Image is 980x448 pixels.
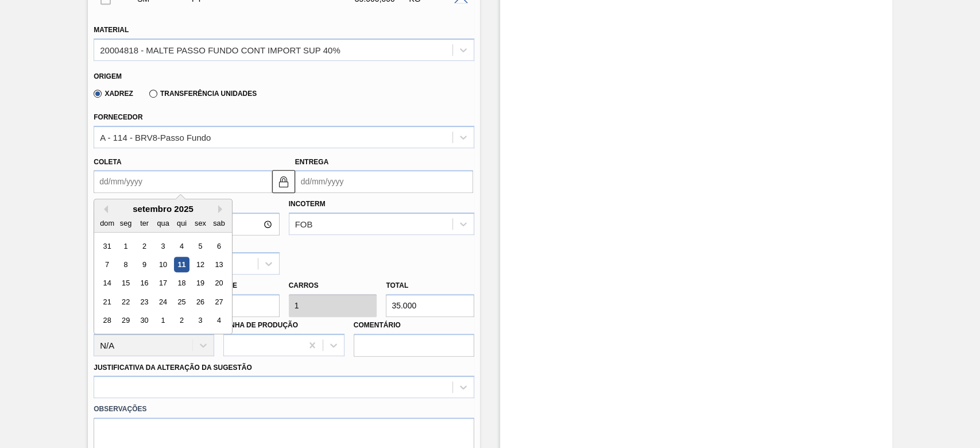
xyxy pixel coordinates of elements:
div: Choose quinta-feira, 18 de setembro de 2025 [174,276,189,291]
div: ter [137,215,152,231]
button: Previous Month [100,205,108,213]
label: Origem [94,72,122,80]
div: Choose sábado, 20 de setembro de 2025 [211,276,227,291]
div: Choose terça-feira, 16 de setembro de 2025 [137,276,152,291]
label: Transferência Unidades [149,90,257,98]
div: A - 114 - BRV8-Passo Fundo [100,132,211,142]
div: Choose quarta-feira, 1 de outubro de 2025 [156,313,171,329]
div: setembro 2025 [94,204,232,214]
div: Choose terça-feira, 9 de setembro de 2025 [137,257,152,272]
div: Choose terça-feira, 2 de setembro de 2025 [137,238,152,254]
div: Choose domingo, 14 de setembro de 2025 [99,276,115,291]
div: month 2025-09 [98,237,228,330]
img: locked [277,175,290,188]
div: dom [99,215,115,231]
div: Choose segunda-feira, 22 de setembro de 2025 [118,294,134,310]
button: locked [272,170,295,193]
div: Choose quarta-feira, 17 de setembro de 2025 [156,276,171,291]
div: sab [211,215,227,231]
label: Fornecedor [94,113,142,121]
div: Choose domingo, 31 de agosto de 2025 [99,238,115,254]
div: Choose segunda-feira, 29 de setembro de 2025 [118,313,134,329]
div: Choose sexta-feira, 12 de setembro de 2025 [193,257,208,272]
div: Choose quarta-feira, 10 de setembro de 2025 [156,257,171,272]
label: Comentário [354,317,474,334]
div: 20004818 - MALTE PASSO FUNDO CONT IMPORT SUP 40% [100,45,340,55]
div: Choose domingo, 21 de setembro de 2025 [99,294,115,310]
div: Choose quarta-feira, 3 de setembro de 2025 [156,238,171,254]
div: qua [156,215,171,231]
div: Choose sexta-feira, 3 de outubro de 2025 [193,313,208,329]
label: Observações [94,401,474,418]
div: Choose domingo, 28 de setembro de 2025 [99,313,115,329]
label: Incoterm [289,200,326,208]
div: Choose sábado, 6 de setembro de 2025 [211,238,227,254]
input: dd/mm/yyyy [94,170,272,193]
div: Choose sábado, 4 de outubro de 2025 [211,313,227,329]
div: Choose sexta-feira, 5 de setembro de 2025 [193,238,208,254]
div: FOB [295,219,313,229]
div: Choose quinta-feira, 4 de setembro de 2025 [174,238,189,254]
label: Xadrez [94,90,133,98]
div: qui [174,215,189,231]
div: Choose terça-feira, 30 de setembro de 2025 [137,313,152,329]
div: Choose segunda-feira, 15 de setembro de 2025 [118,276,134,291]
button: Next Month [218,205,226,213]
div: sex [193,215,208,231]
label: Linha de Produção [223,321,298,329]
div: Choose sábado, 13 de setembro de 2025 [211,257,227,272]
div: Choose segunda-feira, 1 de setembro de 2025 [118,238,134,254]
label: Total [386,281,408,289]
div: Choose domingo, 7 de setembro de 2025 [99,257,115,272]
div: Choose terça-feira, 23 de setembro de 2025 [137,294,152,310]
div: Choose quinta-feira, 11 de setembro de 2025 [174,257,189,272]
label: Material [94,26,129,34]
div: Choose sexta-feira, 19 de setembro de 2025 [193,276,208,291]
label: Hora Entrega [94,196,279,213]
label: Carros [289,281,319,289]
div: seg [118,215,134,231]
div: Choose sábado, 27 de setembro de 2025 [211,294,227,310]
div: Choose quinta-feira, 2 de outubro de 2025 [174,313,189,329]
label: Coleta [94,158,121,166]
input: dd/mm/yyyy [295,170,473,193]
div: Choose quarta-feira, 24 de setembro de 2025 [156,294,171,310]
div: Choose quinta-feira, 25 de setembro de 2025 [174,294,189,310]
label: Entrega [295,158,329,166]
div: Choose sexta-feira, 26 de setembro de 2025 [193,294,208,310]
label: Justificativa da Alteração da Sugestão [94,364,252,372]
div: Choose segunda-feira, 8 de setembro de 2025 [118,257,134,272]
